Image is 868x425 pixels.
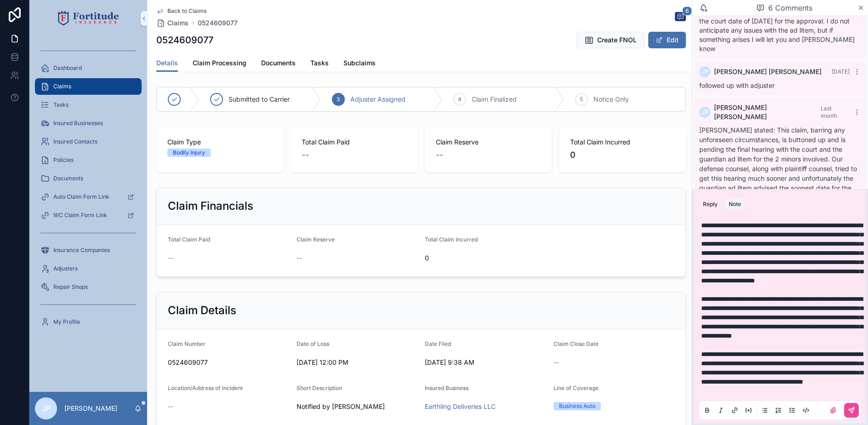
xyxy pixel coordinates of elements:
[458,96,462,103] span: 4
[343,55,376,73] a: Subclaims
[167,18,188,28] span: Claims
[168,253,173,263] span: --
[554,358,559,367] span: --
[337,96,340,103] span: 3
[261,55,296,73] a: Documents
[168,303,236,318] h2: Claim Details
[168,402,173,411] span: --
[35,152,142,168] a: Policies
[35,207,142,224] a: WC Claim Form Link
[35,242,142,258] a: Insurance Companies
[156,18,188,28] a: Claims
[350,95,405,104] span: Adjuster Assigned
[228,95,290,104] span: Submitted to Carrier
[559,402,595,410] div: Business Auto
[53,156,74,164] span: Policies
[156,55,178,72] a: Details
[35,60,142,76] a: Dashboard
[35,170,142,187] a: Documents
[297,253,302,263] span: --
[198,18,238,28] a: 0524609077
[729,201,741,208] div: Note
[821,105,837,119] span: Last month
[168,340,206,347] span: Claim Number
[302,149,309,161] span: --
[702,109,708,116] span: JP
[725,199,745,210] button: Note
[554,385,599,391] span: Line of Coverage
[168,199,253,213] h2: Claim Financials
[425,340,451,347] span: Date Filed
[193,58,246,68] span: Claim Processing
[167,7,206,15] span: Back to Claims
[768,2,812,13] span: 6 Comments
[193,55,246,73] a: Claim Processing
[714,67,822,76] span: [PERSON_NAME] [PERSON_NAME]
[167,138,272,147] span: Claim Type
[173,149,205,157] div: Bodily Injury
[35,78,142,95] a: Claims
[156,58,178,68] span: Details
[53,265,78,272] span: Adjusters
[53,175,83,182] span: Documents
[425,385,468,391] span: Insured Business
[699,81,775,89] span: followed up with adjuster
[297,236,335,243] span: Claim Reserve
[597,35,637,45] span: Create FNOL
[35,279,142,295] a: Repair Shops
[594,95,629,104] span: Notice Only
[53,212,107,219] span: WC Claim Form Link
[53,318,80,326] span: My Profile
[425,253,546,263] span: 0
[436,149,443,161] span: --
[29,37,147,342] div: scrollable content
[35,115,142,132] a: Insured Businesses
[343,58,376,68] span: Subclaims
[53,83,71,90] span: Claims
[35,260,142,277] a: Adjusters
[297,358,418,367] span: [DATE] 12:00 PM
[425,236,478,243] span: Total Claim Incurred
[554,340,599,347] span: Claim Close Date
[58,11,119,26] img: App logo
[675,12,686,23] button: 6
[53,138,97,145] span: Insured Contacts
[425,402,496,411] a: Earthling Deliveries LLC
[297,402,418,411] span: Notified by [PERSON_NAME]
[168,236,210,243] span: Total Claim Paid
[310,58,329,68] span: Tasks
[297,385,342,391] span: Short Description
[53,283,88,291] span: Repair Shops
[261,58,296,68] span: Documents
[53,64,82,72] span: Dashboard
[682,6,692,16] span: 6
[53,120,103,127] span: Insured Businesses
[42,403,51,414] span: JP
[436,138,541,147] span: Claim Reserve
[35,314,142,330] a: My Profile
[648,32,686,48] button: Edit
[64,404,117,413] p: [PERSON_NAME]
[35,189,142,205] a: Auto Claim Form Link
[53,193,109,201] span: Auto Claim Form Link
[297,340,329,347] span: Date of Loss
[168,358,289,367] span: 0524609077
[35,133,142,150] a: Insured Contacts
[310,55,329,73] a: Tasks
[702,68,708,75] span: JP
[35,97,142,113] a: Tasks
[472,95,517,104] span: Claim Finalized
[156,34,213,46] h1: 0524609077
[53,101,69,109] span: Tasks
[425,358,546,367] span: [DATE] 9:38 AM
[570,138,675,147] span: Total Claim Incurred
[53,247,110,254] span: Insurance Companies
[832,68,850,75] span: [DATE]
[699,199,721,210] button: Reply
[699,125,861,260] p: [PERSON_NAME] stated: This claim, barring any unforeseen circumstances, is buttoned up and is pen...
[570,149,675,161] span: 0
[577,32,645,48] button: Create FNOL
[302,138,406,147] span: Total Claim Paid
